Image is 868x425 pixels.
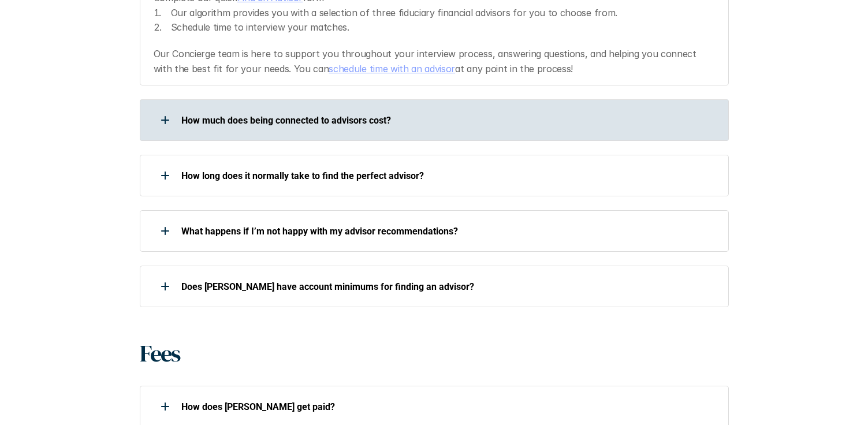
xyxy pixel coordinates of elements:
p: Our algorithm provides you with a selection of three fiduciary financial advisors for you to choo... [171,6,714,21]
h1: Fees [140,340,180,367]
p: Does [PERSON_NAME] have account minimums for finding an advisor? [181,281,714,292]
p: How much does being connected to advisors cost? [181,115,714,126]
p: How long does it normally take to find the perfect advisor? [181,170,714,181]
p: How does [PERSON_NAME] get paid? [181,401,714,412]
p: Schedule time to interview your matches. [171,20,714,35]
a: schedule time with an advisor [329,63,455,74]
p: Our Concierge team is here to support you throughout your interview process, answering questions,... [154,47,714,76]
p: What happens if I’m not happy with my advisor recommendations? [181,226,714,237]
